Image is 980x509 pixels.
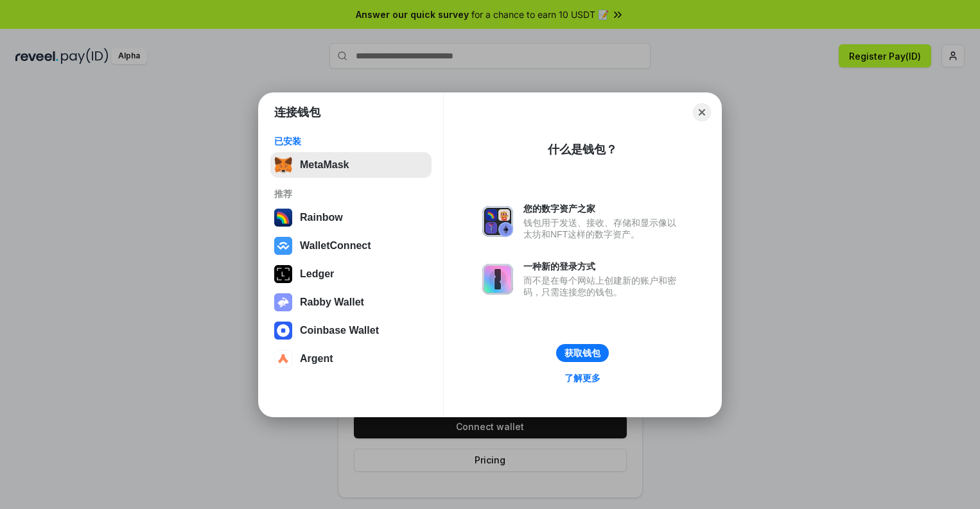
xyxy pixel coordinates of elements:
button: Argent [270,346,432,372]
div: Rabby Wallet [300,297,364,308]
button: Rainbow [270,205,432,230]
button: Rabby Wallet [270,289,432,315]
div: 获取钱包 [564,347,600,359]
button: MetaMask [270,152,432,178]
div: 推荐 [274,188,428,200]
h1: 连接钱包 [274,105,320,120]
div: 您的数字资产之家 [523,203,683,214]
img: svg+xml,%3Csvg%20xmlns%3D%22http%3A%2F%2Fwww.w3.org%2F2000%2Fsvg%22%20width%3D%2228%22%20height%3... [274,265,292,283]
img: svg+xml,%3Csvg%20fill%3D%22none%22%20height%3D%2233%22%20viewBox%3D%220%200%2035%2033%22%20width%... [274,156,292,174]
div: WalletConnect [300,240,371,252]
div: 已安装 [274,135,428,147]
button: WalletConnect [270,233,432,259]
div: Coinbase Wallet [300,325,379,336]
img: svg+xml,%3Csvg%20xmlns%3D%22http%3A%2F%2Fwww.w3.org%2F2000%2Fsvg%22%20fill%3D%22none%22%20viewBox... [274,293,292,311]
img: svg+xml,%3Csvg%20width%3D%2228%22%20height%3D%2228%22%20viewBox%3D%220%200%2028%2028%22%20fill%3D... [274,350,292,368]
button: Ledger [270,261,432,287]
img: svg+xml,%3Csvg%20xmlns%3D%22http%3A%2F%2Fwww.w3.org%2F2000%2Fsvg%22%20fill%3D%22none%22%20viewBox... [482,264,513,295]
div: Rainbow [300,212,343,223]
div: 钱包用于发送、接收、存储和显示像以太坊和NFT这样的数字资产。 [523,217,683,240]
div: Ledger [300,268,334,280]
div: MetaMask [300,159,349,171]
img: svg+xml,%3Csvg%20width%3D%2228%22%20height%3D%2228%22%20viewBox%3D%220%200%2028%2028%22%20fill%3D... [274,237,292,255]
button: Close [693,103,711,121]
div: Argent [300,353,333,365]
button: 获取钱包 [556,344,609,362]
div: 一种新的登录方式 [523,261,683,272]
img: svg+xml,%3Csvg%20width%3D%22120%22%20height%3D%22120%22%20viewBox%3D%220%200%20120%20120%22%20fil... [274,209,292,227]
div: 而不是在每个网站上创建新的账户和密码，只需连接您的钱包。 [523,275,683,298]
div: 什么是钱包？ [548,142,617,157]
img: svg+xml,%3Csvg%20xmlns%3D%22http%3A%2F%2Fwww.w3.org%2F2000%2Fsvg%22%20fill%3D%22none%22%20viewBox... [482,206,513,237]
img: svg+xml,%3Csvg%20width%3D%2228%22%20height%3D%2228%22%20viewBox%3D%220%200%2028%2028%22%20fill%3D... [274,322,292,340]
a: 了解更多 [557,370,608,386]
div: 了解更多 [564,372,600,384]
button: Coinbase Wallet [270,318,432,343]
